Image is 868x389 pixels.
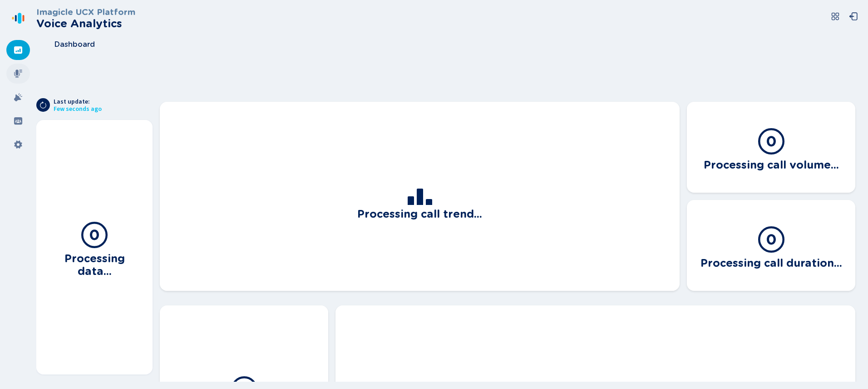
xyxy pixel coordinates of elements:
span: Few seconds ago [54,105,102,113]
div: Groups [6,111,30,131]
div: Recordings [6,64,30,84]
svg: groups-filled [14,116,23,125]
h3: Imagicle UCX Platform [36,7,135,17]
svg: mic-fill [14,69,23,78]
h3: Processing call duration... [700,254,842,269]
h3: Processing call volume... [704,156,839,171]
h2: Voice Analytics [36,17,135,30]
svg: alarm-filled [14,93,23,102]
svg: arrow-clockwise [39,101,47,109]
h3: Processing data... [47,249,142,277]
svg: box-arrow-left [849,12,858,21]
span: Dashboard [54,40,95,49]
h3: Processing call trend... [357,205,482,220]
div: Dashboard [6,40,30,60]
div: Alarms [6,87,30,107]
div: Settings [6,135,30,155]
svg: dashboard-filled [14,45,23,55]
span: Last update: [54,98,102,105]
